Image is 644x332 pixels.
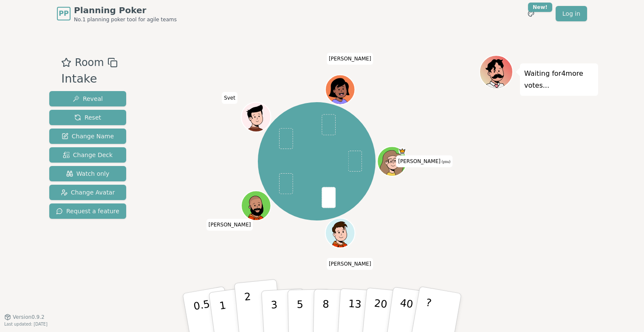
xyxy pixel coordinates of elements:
[4,314,45,321] button: Version0.9.2
[4,322,48,326] span: Last updated: [DATE]
[222,92,237,104] span: Click to change your name
[441,160,451,164] span: (you)
[66,169,110,178] span: Watch only
[528,3,552,12] div: New!
[56,207,119,215] span: Request a feature
[49,185,126,200] button: Change Avatar
[74,4,177,16] span: Planning Poker
[13,314,45,321] span: Version 0.9.2
[49,166,126,181] button: Watch only
[49,91,126,106] button: Reveal
[206,219,253,231] span: Click to change your name
[378,147,406,175] button: Click to change your avatar
[398,147,406,155] span: Emily is the host
[49,129,126,144] button: Change Name
[524,68,594,92] p: Waiting for 4 more votes...
[396,155,452,167] span: Click to change your name
[73,94,103,103] span: Reveal
[556,6,587,21] a: Log in
[74,113,101,122] span: Reset
[57,4,177,23] a: PPPlanning PokerNo.1 planning poker tool for agile teams
[61,188,115,197] span: Change Avatar
[327,53,373,65] span: Click to change your name
[49,110,126,125] button: Reset
[62,132,114,140] span: Change Name
[61,55,71,70] button: Add as favourite
[61,70,117,88] div: Intake
[63,151,113,159] span: Change Deck
[49,203,126,219] button: Request a feature
[75,55,104,70] span: Room
[523,6,539,21] button: New!
[327,258,373,270] span: Click to change your name
[49,147,126,163] button: Change Deck
[59,9,68,19] span: PP
[74,16,177,23] span: No.1 planning poker tool for agile teams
